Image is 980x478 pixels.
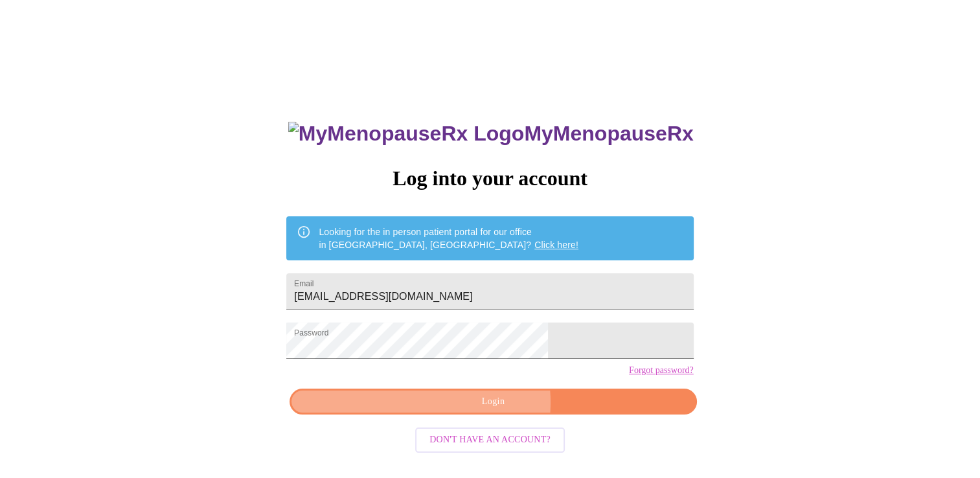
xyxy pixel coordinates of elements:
[288,122,694,146] h3: MyMenopauseRx
[629,365,694,376] a: Forgot password?
[286,166,693,190] h3: Log into your account
[429,432,551,448] span: Don't have an account?
[319,220,578,256] div: Looking for the in person patient portal for our office in [GEOGRAPHIC_DATA], [GEOGRAPHIC_DATA]?
[290,389,696,415] button: Login
[288,122,524,146] img: MyMenopauseRx Logo
[415,427,565,453] button: Don't have an account?
[534,240,578,250] a: Click here!
[304,394,681,410] span: Login
[412,433,568,444] a: Don't have an account?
